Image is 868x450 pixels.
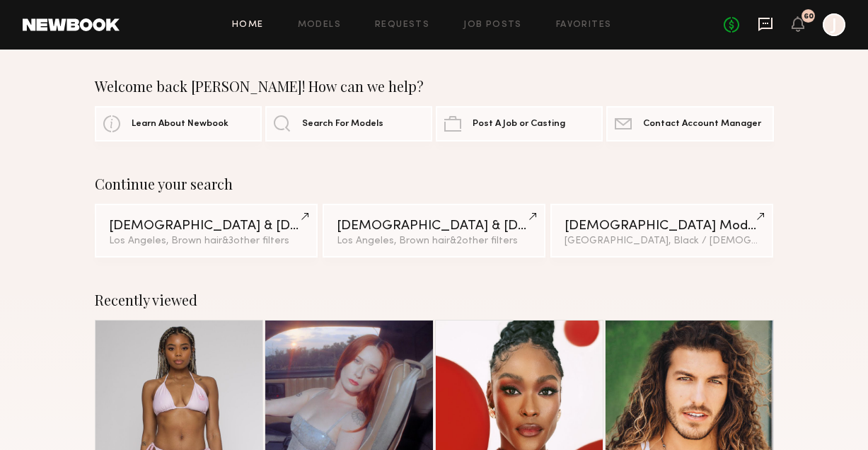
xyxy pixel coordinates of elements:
div: Welcome back [PERSON_NAME]! How can we help? [95,78,774,95]
span: & 2 other filter s [450,236,518,246]
a: Post A Job or Casting [436,106,603,142]
a: Search For Models [265,106,432,142]
a: Favorites [556,21,612,30]
a: Models [298,21,341,30]
span: & 3 other filter s [222,236,289,246]
a: Learn About Newbook [95,106,262,142]
span: Contact Account Manager [643,120,761,129]
div: [DEMOGRAPHIC_DATA] & [DEMOGRAPHIC_DATA] Models [109,219,304,233]
a: Contact Account Manager [606,106,773,142]
div: Los Angeles, Brown hair [337,236,532,246]
div: Los Angeles, Brown hair [109,236,304,246]
div: [DEMOGRAPHIC_DATA] & [DEMOGRAPHIC_DATA] Models [337,219,532,233]
div: 60 [804,13,814,21]
span: Learn About Newbook [132,120,228,129]
a: Job Posts [463,21,522,30]
a: J [823,13,845,36]
a: Requests [375,21,429,30]
div: [GEOGRAPHIC_DATA], Black / [DEMOGRAPHIC_DATA] [565,236,760,246]
a: [DEMOGRAPHIC_DATA] Models[GEOGRAPHIC_DATA], Black / [DEMOGRAPHIC_DATA] [550,204,774,258]
span: Search For Models [302,120,383,129]
div: [DEMOGRAPHIC_DATA] Models [565,219,760,233]
span: Post A Job or Casting [473,120,565,129]
div: Recently viewed [95,292,774,308]
a: Home [232,21,264,30]
div: Continue your search [95,175,774,192]
a: [DEMOGRAPHIC_DATA] & [DEMOGRAPHIC_DATA] ModelsLos Angeles, Brown hair&2other filters [323,204,546,258]
a: [DEMOGRAPHIC_DATA] & [DEMOGRAPHIC_DATA] ModelsLos Angeles, Brown hair&3other filters [95,204,318,258]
